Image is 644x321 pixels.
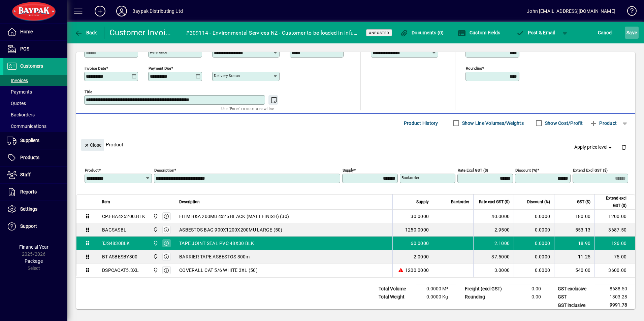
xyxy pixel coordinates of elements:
[20,206,37,212] span: Settings
[179,240,254,247] span: TAPE JOINT SEAL PVC 48X30 BLK
[179,198,200,206] span: Description
[102,240,130,247] div: TJS4830BLK
[7,101,26,106] span: Quotes
[109,27,172,38] div: Customer Invoice
[573,168,608,173] mat-label: Extend excl GST ($)
[478,253,510,260] div: 37.5000
[554,293,595,301] td: GST
[416,285,456,293] td: 0.0000 M³
[102,267,139,274] div: DSPCACAT5.3XL
[616,139,632,155] button: Delete
[405,267,429,274] span: 1200.0000
[3,132,67,149] a: Suppliers
[416,198,429,206] span: Supply
[616,144,632,150] app-page-header-button: Delete
[179,213,289,220] span: FILM B&A 200Mu 4x25 BLACK (MATT FINISH) (30)
[85,90,92,94] mat-label: Title
[3,120,67,132] a: Communications
[515,168,537,173] mat-label: Discount (%)
[478,240,510,247] div: 2.1000
[599,194,626,209] span: Extend excl GST ($)
[151,240,159,247] span: Baypak - Onekawa
[179,253,250,260] span: BARRIER TAPE ASBESTOS 300m
[151,253,159,260] span: Baypak - Onekawa
[214,73,240,78] mat-label: Delivery status
[398,27,446,39] button: Documents (0)
[179,226,283,233] span: ASBESTOS BAG 900X1200X200MU LARGE (50)
[151,266,159,274] span: Baypak - Onekawa
[466,66,482,71] mat-label: Rounding
[625,27,639,39] button: Save
[102,226,126,233] div: BAGSASBL
[626,27,637,38] span: ave
[594,263,635,277] td: 3600.00
[411,213,429,220] span: 30.0000
[405,226,429,233] span: 1250.0000
[554,223,594,237] td: 553.13
[594,210,635,223] td: 1200.00
[461,293,509,301] td: Rounding
[7,112,35,117] span: Backorders
[3,86,67,98] a: Payments
[509,293,549,301] td: 0.00
[544,120,583,127] label: Show Cost/Profit
[514,250,554,263] td: 0.0000
[554,263,594,277] td: 540.00
[89,5,111,17] button: Add
[375,293,416,301] td: Total Weight
[594,237,635,250] td: 126.00
[595,293,635,301] td: 1303.28
[554,285,595,293] td: GST exclusive
[478,213,510,220] div: 40.0000
[509,285,549,293] td: 0.00
[528,30,531,35] span: P
[458,30,500,35] span: Custom Fields
[7,78,28,83] span: Invoices
[151,226,159,234] span: Baypak - Onekawa
[554,301,595,310] td: GST inclusive
[554,210,594,223] td: 180.00
[151,213,159,220] span: Baypak - Onekawa
[3,24,67,40] a: Home
[19,244,49,250] span: Financial Year
[375,285,416,293] td: Total Volume
[111,5,132,17] button: Profile
[3,149,67,166] a: Products
[514,263,554,277] td: 0.0000
[3,201,67,218] a: Settings
[554,237,594,250] td: 18.90
[589,118,617,129] span: Product
[577,198,590,206] span: GST ($)
[416,293,456,301] td: 0.0000 Kg
[595,301,635,310] td: 9991.78
[514,223,554,237] td: 0.0000
[527,198,550,206] span: Discount (%)
[514,210,554,223] td: 0.0000
[7,89,32,95] span: Payments
[3,98,67,109] a: Quotes
[20,223,37,229] span: Support
[3,184,67,201] a: Reports
[102,213,145,220] div: CP.FBA425200.BLK
[3,41,67,58] a: POS
[401,117,441,129] button: Product History
[400,30,444,35] span: Documents (0)
[479,198,510,206] span: Rate excl GST ($)
[179,267,258,274] span: COVERALL CAT 5/6 WHITE 3XL (50)
[595,285,635,293] td: 8688.50
[586,117,620,129] button: Product
[554,250,594,263] td: 11.25
[594,223,635,237] td: 3687.50
[451,198,469,206] span: Backorder
[81,139,104,151] button: Close
[458,168,488,173] mat-label: Rate excl GST ($)
[84,140,101,151] span: Close
[20,172,31,177] span: Staff
[102,198,110,206] span: Item
[414,253,429,260] span: 2.0000
[527,6,615,16] div: John [EMAIL_ADDRESS][DOMAIN_NAME]
[67,27,104,39] app-page-header-button: Back
[20,189,37,194] span: Reports
[74,30,97,35] span: Back
[102,253,137,260] div: BT-ASBESBY300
